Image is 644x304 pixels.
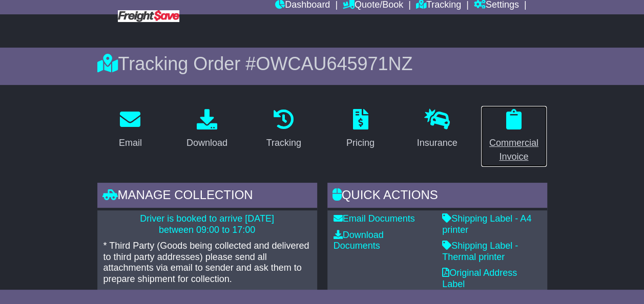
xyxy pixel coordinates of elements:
[97,183,317,210] div: Manage collection
[266,136,301,150] div: Tracking
[487,136,541,164] div: Commercial Invoice
[103,213,311,235] p: Driver is booked to arrive [DATE] between 09:00 to 17:00
[327,183,547,210] div: Quick Actions
[481,105,547,167] a: Commercial Invoice
[340,105,381,154] a: Pricing
[334,230,384,251] a: Download Documents
[97,53,547,75] div: Tracking Order #
[334,213,415,224] a: Email Documents
[410,105,464,154] a: Insurance
[119,136,142,150] div: Email
[442,213,531,235] a: Shipping Label - A4 printer
[260,105,308,154] a: Tracking
[118,10,179,22] img: Freight Save
[346,136,375,150] div: Pricing
[103,241,311,285] p: * Third Party (Goods being collected and delivered to third party addresses) please send all atta...
[186,136,227,150] div: Download
[112,105,149,154] a: Email
[442,241,518,262] a: Shipping Label - Thermal printer
[256,53,412,74] span: OWCAU645971NZ
[417,136,457,150] div: Insurance
[442,268,517,289] a: Original Address Label
[180,105,234,154] a: Download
